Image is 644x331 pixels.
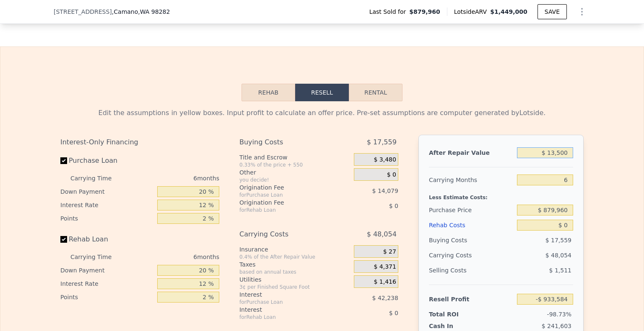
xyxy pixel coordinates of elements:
[70,250,125,264] div: Carrying Time
[239,198,333,207] div: Origination Fee
[60,264,154,277] div: Down Payment
[372,295,398,301] span: $ 42,238
[60,277,154,290] div: Interest Rate
[429,248,481,263] div: Carrying Costs
[429,233,514,248] div: Buying Costs
[239,168,351,177] div: Other
[60,232,154,247] label: Rehab Loan
[295,84,349,101] button: Resell
[429,203,514,218] div: Purchase Price
[367,227,397,242] span: $ 48,054
[429,322,481,330] div: Cash In
[239,207,333,213] div: for Rehab Loan
[369,8,410,16] span: Last Sold for
[128,250,219,264] div: 6 months
[372,187,398,194] span: $ 14,079
[60,236,67,243] input: Rehab Loan
[241,84,295,101] button: Rehab
[60,212,154,225] div: Points
[239,177,351,183] div: you decide!
[239,314,333,321] div: for Rehab Loan
[367,135,397,150] span: $ 17,559
[112,8,170,16] span: , Camano
[239,135,333,150] div: Buying Costs
[239,269,351,275] div: based on annual taxes
[429,172,514,187] div: Carrying Months
[60,198,154,212] div: Interest Rate
[374,156,396,164] span: $ 3,480
[538,4,567,19] button: SAVE
[239,305,333,314] div: Interest
[490,8,527,15] span: $1,449,000
[374,278,396,286] span: $ 1,416
[70,172,125,185] div: Carrying Time
[239,275,351,284] div: Utilities
[239,254,351,260] div: 0.4% of the After Repair Value
[349,84,402,101] button: Rental
[60,290,154,304] div: Points
[239,153,351,162] div: Title and Escrow
[239,192,333,198] div: for Purchase Loan
[54,8,112,16] span: [STREET_ADDRESS]
[542,323,571,329] span: $ 241,603
[429,218,514,233] div: Rehab Costs
[239,260,351,269] div: Taxes
[239,162,351,168] div: 0.33% of the price + 550
[60,157,67,164] input: Purchase Loan
[429,263,514,278] div: Selling Costs
[60,108,584,118] div: Edit the assumptions in yellow boxes. Input profit to calculate an offer price. Pre-set assumptio...
[239,245,351,254] div: Insurance
[128,172,219,185] div: 6 months
[547,311,571,318] span: -98.73%
[454,8,490,16] span: Lotside ARV
[383,248,396,256] span: $ 27
[545,252,571,259] span: $ 48,054
[429,145,514,160] div: After Repair Value
[389,203,398,209] span: $ 0
[60,185,154,198] div: Down Payment
[138,8,170,15] span: , WA 98282
[239,227,333,242] div: Carrying Costs
[239,299,333,305] div: for Purchase Loan
[549,267,571,274] span: $ 1,511
[429,292,514,307] div: Resell Profit
[429,310,481,318] div: Total ROI
[60,135,219,150] div: Interest-Only Financing
[374,263,396,271] span: $ 4,371
[545,237,571,244] span: $ 17,559
[239,183,333,192] div: Origination Fee
[60,153,154,168] label: Purchase Loan
[429,187,573,203] div: Less Estimate Costs:
[409,8,440,16] span: $879,960
[389,310,398,316] span: $ 0
[239,290,333,299] div: Interest
[387,171,396,179] span: $ 0
[239,284,351,290] div: 3¢ per Finished Square Foot
[574,3,590,20] button: Show Options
